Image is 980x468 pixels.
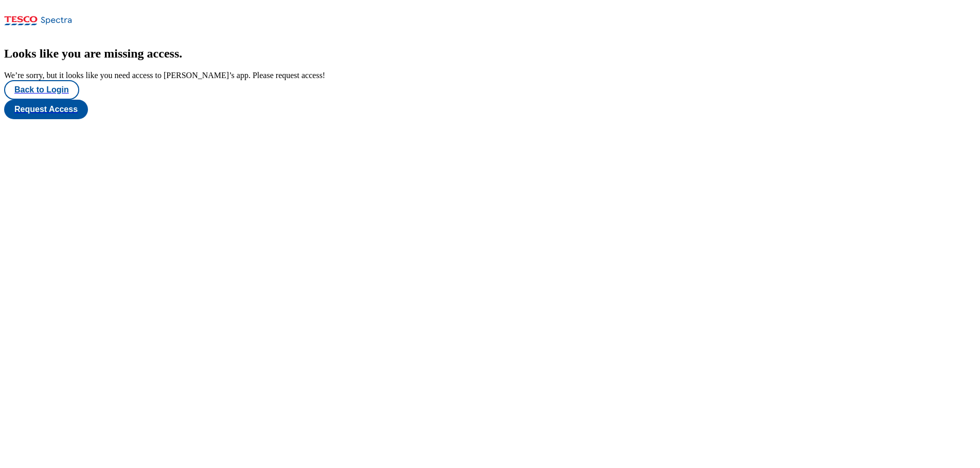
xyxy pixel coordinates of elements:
h2: Looks like you are missing access [4,47,976,61]
span: . [179,47,182,60]
a: Request Access [4,100,976,119]
button: Back to Login [4,80,79,100]
a: Back to Login [4,80,976,100]
button: Request Access [4,100,88,119]
div: We’re sorry, but it looks like you need access to [PERSON_NAME]’s app. Please request access! [4,71,976,80]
